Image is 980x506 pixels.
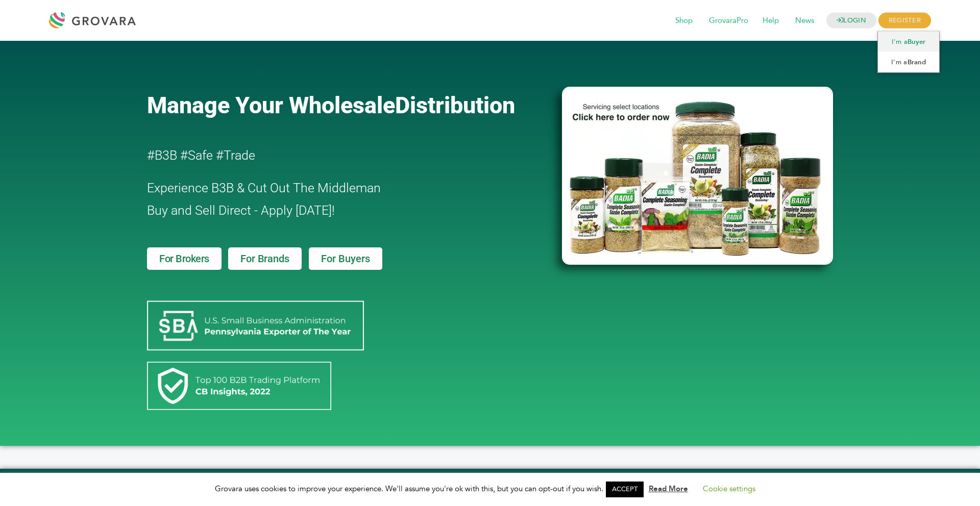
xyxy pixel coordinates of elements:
a: Manage Your WholesaleDistribution [147,92,545,119]
span: For Brands [240,254,289,264]
b: Brand [908,58,926,67]
a: I'm aBuyer [878,32,940,52]
span: Shop [668,11,700,31]
a: Read More [649,484,688,494]
span: Distribution [395,92,515,119]
span: Experience B3B & Cut Out The Middleman [147,181,381,195]
b: Buyer [908,37,925,46]
span: Buy and Sell Direct - Apply [DATE]! [147,203,335,218]
a: ACCEPT [606,482,644,497]
a: GrovaraPro [702,15,755,27]
span: Grovara uses cookies to improve your experience. We'll assume you're ok with this, but you can op... [215,484,766,494]
a: For Brokers [147,247,222,270]
span: REGISTER [878,13,931,29]
a: Shop [668,15,700,27]
span: Manage Your Wholesale [147,92,395,119]
a: I'm aBrand [878,52,940,72]
h2: #B3B #Safe #Trade [147,144,503,167]
span: GrovaraPro [702,11,755,31]
a: Help [755,15,786,27]
span: Help [755,11,786,31]
span: For Buyers [321,254,370,264]
a: LOGIN [826,13,876,29]
a: Cookie settings [703,484,755,494]
span: For Brokers [159,254,209,264]
a: For Buyers [309,247,382,270]
a: For Brands [228,247,301,270]
a: News [788,15,821,27]
span: News [788,11,821,31]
